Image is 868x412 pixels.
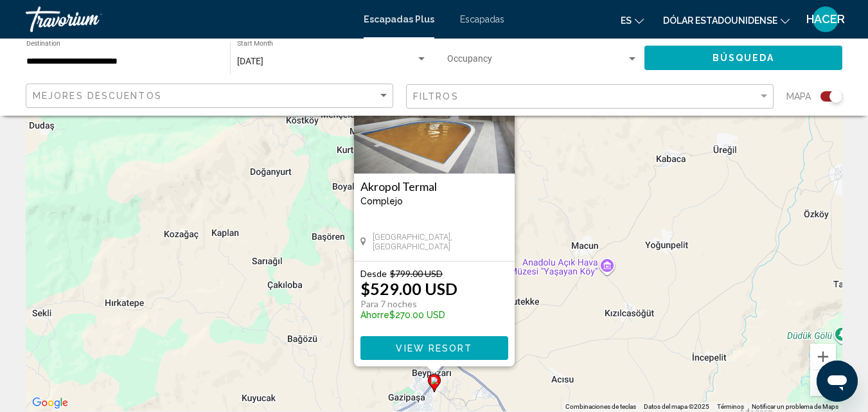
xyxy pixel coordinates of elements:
span: Datos del mapa ©2025 [644,403,709,410]
button: Reducir [810,370,836,396]
button: Filter [406,84,774,110]
a: Abre esta zona en Google Maps (se abre en una nueva ventana) [29,395,71,411]
button: Menú de usuario [809,6,842,33]
span: [DATE] [237,56,263,66]
font: es [621,15,632,26]
a: Escapadas [460,14,504,24]
p: $529.00 USD [360,279,457,298]
span: Complejo [360,196,403,206]
span: Filtros [413,91,459,102]
a: Notificar un problema de Maps [752,403,838,410]
a: Travorium [26,6,351,32]
span: Búsqueda [713,53,775,64]
img: Google [29,395,71,411]
button: Combinaciones de teclas [565,402,636,411]
span: Desde [360,268,387,279]
span: Mejores descuentos [33,91,162,101]
button: Ampliar [810,344,836,370]
font: Dólar estadounidense [663,15,777,26]
span: [GEOGRAPHIC_DATA], [GEOGRAPHIC_DATA] [372,232,508,251]
span: Ahorre [360,310,389,320]
mat-select: Sort by [33,91,389,102]
a: Escapadas Plus [364,14,434,24]
p: Para 7 noches [360,298,457,310]
font: HACER [806,12,845,26]
span: Mapa [786,87,811,105]
p: $270.00 USD [360,310,457,320]
button: Búsqueda [644,46,842,69]
a: Akropol Termal [360,180,508,193]
iframe: Botón para iniciar la ventana de mensajería [817,361,858,402]
button: Cambiar idioma [621,11,644,30]
a: Términos [717,403,744,410]
span: View Resort [396,343,472,354]
button: View Resort [360,336,508,360]
button: Cambiar moneda [663,11,790,30]
span: $799.00 USD [390,268,443,279]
